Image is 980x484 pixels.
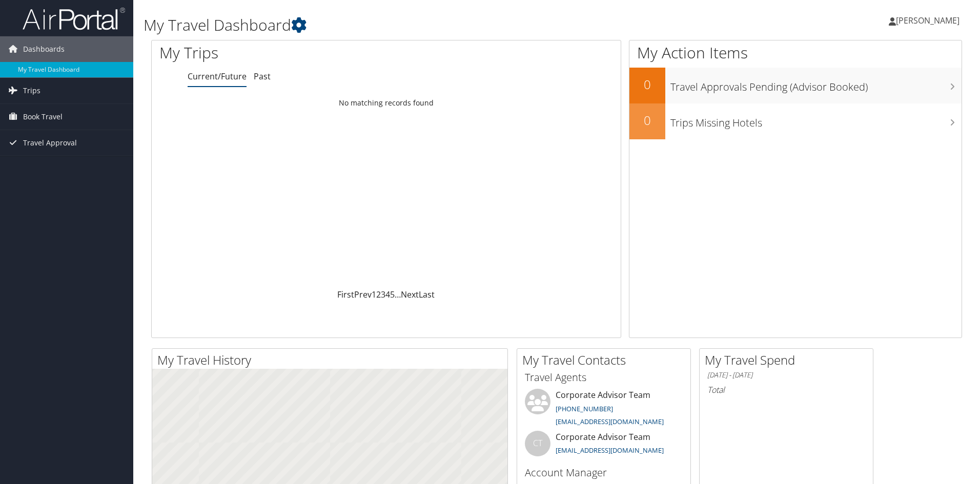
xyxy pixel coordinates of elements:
[670,111,962,130] h3: Trips Missing Hotels
[157,351,507,369] h2: My Travel History
[670,75,962,94] h3: Travel Approvals Pending (Advisor Booked)
[376,289,381,300] a: 2
[372,289,376,300] a: 1
[159,42,418,64] h1: My Trips
[889,5,970,36] a: [PERSON_NAME]
[629,103,962,139] a: 0Trips Missing Hotels
[23,78,40,103] span: Trips
[522,351,690,369] h2: My Travel Contacts
[152,94,621,112] td: No matching records found
[401,289,419,300] a: Next
[525,370,683,385] h3: Travel Agents
[520,431,688,464] li: Corporate Advisor Team
[385,289,390,300] a: 4
[188,71,247,82] a: Current/Future
[629,42,962,64] h1: My Action Items
[707,370,865,380] h6: [DATE] - [DATE]
[629,76,665,93] h2: 0
[556,417,664,426] a: [EMAIL_ADDRESS][DOMAIN_NAME]
[23,130,77,156] span: Travel Approval
[556,446,664,455] a: [EMAIL_ADDRESS][DOMAIN_NAME]
[896,15,959,26] span: [PERSON_NAME]
[556,404,613,413] a: [PHONE_NUMBER]
[23,36,65,62] span: Dashboards
[23,104,63,130] span: Book Travel
[337,289,354,300] a: First
[23,7,125,31] img: airportal-logo.png
[144,14,695,36] h1: My Travel Dashboard
[419,289,435,300] a: Last
[525,466,683,480] h3: Account Manager
[705,351,873,369] h2: My Travel Spend
[629,112,665,129] h2: 0
[395,289,401,300] span: …
[390,289,395,300] a: 5
[707,384,865,395] h6: Total
[354,289,372,300] a: Prev
[381,289,385,300] a: 3
[525,431,550,456] div: CT
[629,68,962,103] a: 0Travel Approvals Pending (Advisor Booked)
[520,389,688,431] li: Corporate Advisor Team
[254,71,271,82] a: Past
